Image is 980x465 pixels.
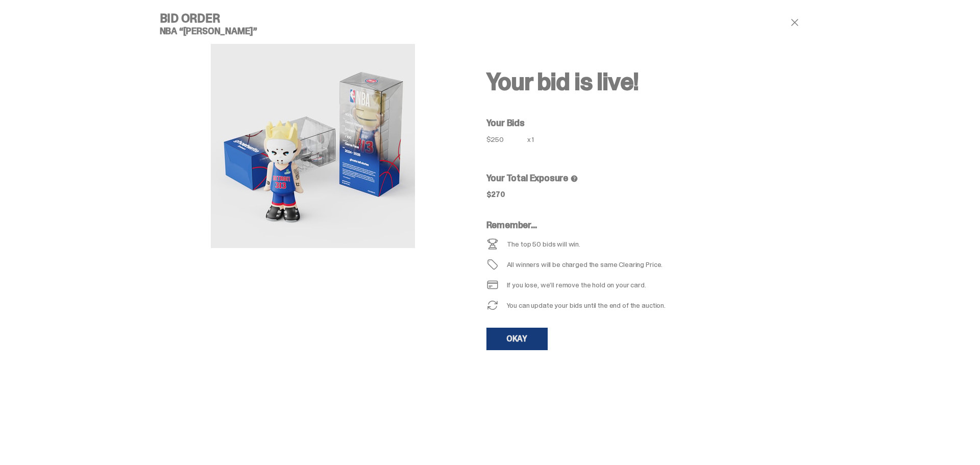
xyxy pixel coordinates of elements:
img: product image [211,44,415,248]
h5: Your Total Exposure [486,174,813,183]
h2: Your bid is live! [486,69,813,94]
div: x 1 [527,136,544,149]
h5: NBA “[PERSON_NAME]” [160,27,466,36]
div: You can update your bids until the end of the auction. [507,302,666,309]
a: OKAY [486,328,548,350]
h5: Remember... [486,221,748,230]
div: All winners will be charged the same Clearing Price. [507,261,748,268]
div: $270 [486,191,505,198]
div: The top 50 bids will win. [507,240,581,248]
h5: Your Bids [486,118,813,128]
div: $250 [486,136,527,143]
h4: Bid Order [160,12,466,25]
div: If you lose, we’ll remove the hold on your card. [507,281,646,288]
